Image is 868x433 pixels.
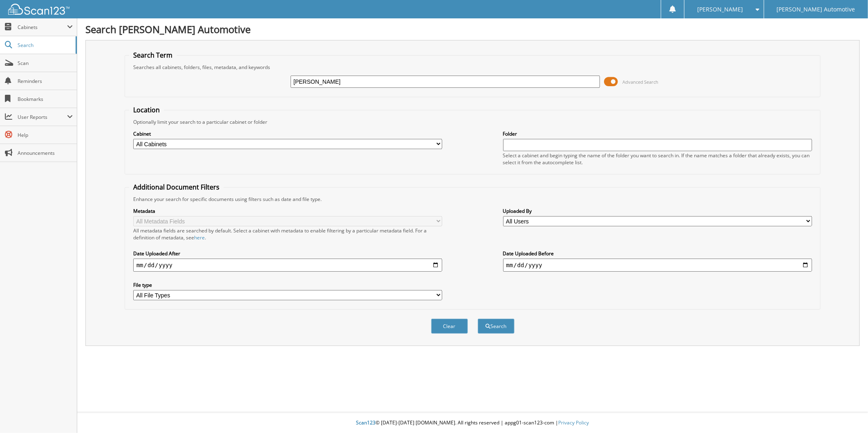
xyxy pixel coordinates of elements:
[503,250,812,257] label: Date Uploaded Before
[129,183,224,192] legend: Additional Document Filters
[777,7,855,12] span: [PERSON_NAME] Automotive
[129,105,164,114] legend: Location
[129,118,817,125] div: Optionally limit your search to a particular cabinet or folder
[503,208,812,214] label: Uploaded By
[133,250,443,257] label: Date Uploaded After
[133,130,443,137] label: Cabinet
[18,24,67,31] span: Cabinets
[129,51,177,60] legend: Search Term
[133,281,443,288] label: File type
[18,78,73,85] span: Reminders
[133,259,443,272] input: start
[622,79,659,85] span: Advanced Search
[129,64,817,71] div: Searches all cabinets, folders, files, metadata, and keywords
[478,319,515,334] button: Search
[77,413,868,433] div: © [DATE]-[DATE] [DOMAIN_NAME]. All rights reserved | appg01-scan123-com |
[559,419,589,426] a: Privacy Policy
[827,394,868,433] iframe: Chat Widget
[503,259,812,272] input: end
[503,130,812,137] label: Folder
[85,22,860,36] h1: Search [PERSON_NAME] Automotive
[18,114,67,121] span: User Reports
[356,419,376,426] span: Scan123
[8,4,69,15] img: scan123-logo-white.svg
[18,42,72,49] span: Search
[503,152,812,166] div: Select a cabinet and begin typing the name of the folder you want to search in. If the name match...
[18,132,73,138] span: Help
[194,234,205,241] a: here
[697,7,743,12] span: [PERSON_NAME]
[129,196,817,203] div: Enhance your search for specific documents using filters such as date and file type.
[431,319,468,334] button: Clear
[18,60,73,67] span: Scan
[133,227,443,241] div: All metadata fields are searched by default. Select a cabinet with metadata to enable filtering b...
[18,150,73,156] span: Announcements
[18,96,73,103] span: Bookmarks
[133,208,443,214] label: Metadata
